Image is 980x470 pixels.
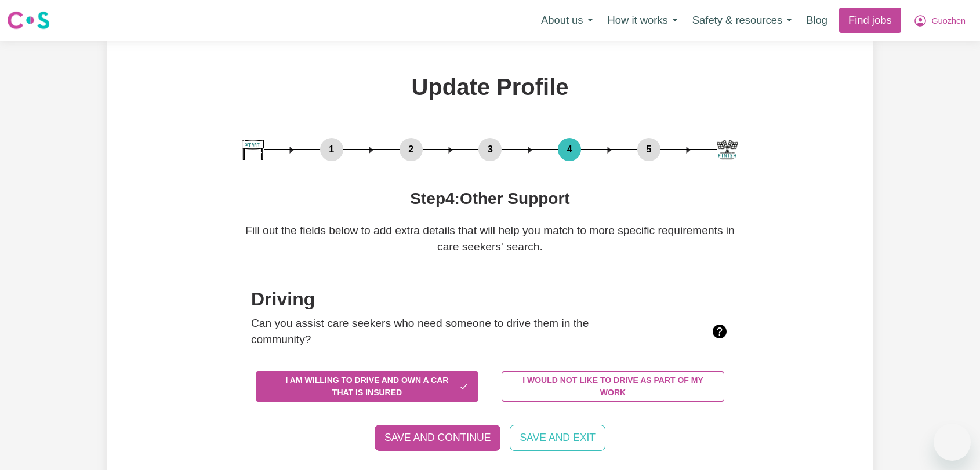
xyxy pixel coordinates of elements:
button: Go to step 3 [478,142,502,157]
a: Blog [799,8,835,33]
button: How it works [597,8,685,32]
iframe: Button to launch messaging window [934,424,971,461]
a: Find jobs [840,8,901,33]
img: Careseekers logo [7,10,50,31]
h2: Driving [251,288,729,310]
p: Can you assist care seekers who need someone to drive them in the community? [251,315,649,349]
button: About us [531,8,597,32]
button: Safety & resources [685,8,799,32]
button: I would not like to drive as part of my work [502,371,724,402]
button: Save and Exit [510,425,600,450]
button: My Account [906,8,973,32]
button: I am willing to drive and own a car that is insured [256,371,478,402]
h1: Update Profile [242,73,738,101]
p: Fill out the fields below to add extra details that will help you match to more specific requirem... [242,223,738,256]
button: Save and Continue [380,425,500,450]
a: Careseekers logo [7,7,50,34]
button: Go to step 5 [637,142,660,157]
button: Go to step 1 [320,142,343,157]
button: Go to step 2 [400,142,423,157]
span: Guozhen [932,14,966,27]
button: Go to step 4 [558,142,581,157]
h3: Step 4 : Other Support [242,189,738,209]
